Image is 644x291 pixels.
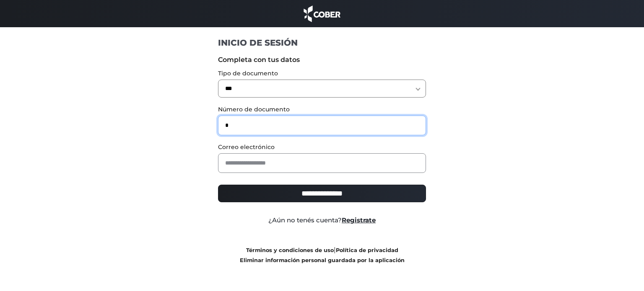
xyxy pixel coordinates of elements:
a: Política de privacidad [336,247,398,253]
label: Completa con tus datos [218,55,426,65]
label: Número de documento [218,105,426,114]
a: Eliminar información personal guardada por la aplicación [240,257,405,263]
label: Correo electrónico [218,143,426,152]
a: Registrate [342,216,376,224]
div: ¿Aún no tenés cuenta? [212,216,433,225]
h1: INICIO DE SESIÓN [218,37,426,48]
label: Tipo de documento [218,69,426,78]
div: | [212,245,433,265]
a: Términos y condiciones de uso [246,247,334,253]
img: cober_marca.png [301,4,343,23]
